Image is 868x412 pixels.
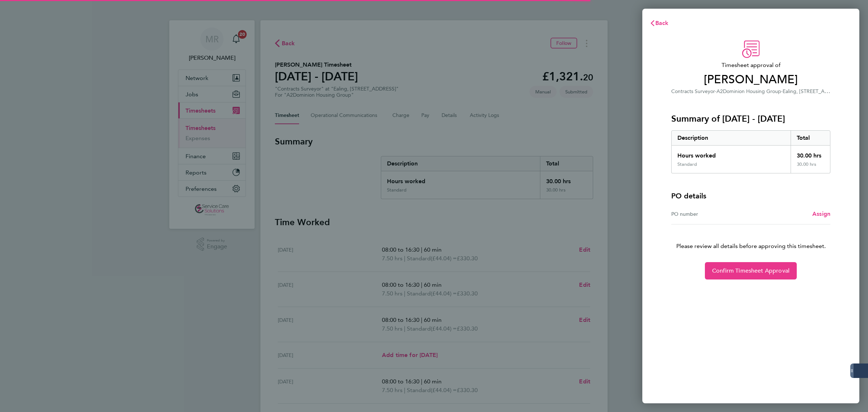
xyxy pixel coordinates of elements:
[791,161,830,173] div: 30.00 hrs
[812,210,830,217] span: Assign
[671,130,830,173] div: Summary of 22 - 28 Sep 2025
[663,224,839,251] p: Please review all details before approving this timesheet.
[677,161,697,167] div: Standard
[716,88,781,94] span: A2Dominion Housing Group
[671,61,830,70] span: Timesheet approval of
[671,72,830,87] span: [PERSON_NAME]
[783,88,845,94] span: Ealing, [STREET_ADDRESS]
[671,210,751,218] div: PO number
[705,262,797,279] button: Confirm Timesheet Approval
[671,191,706,201] h4: PO details
[712,267,790,274] span: Confirm Timesheet Approval
[715,88,716,94] span: ·
[671,113,830,125] h3: Summary of [DATE] - [DATE]
[672,131,791,145] div: Description
[671,88,715,94] span: Contracts Surveyor
[642,16,676,30] button: Back
[781,88,783,94] span: ·
[791,131,830,145] div: Total
[812,210,830,218] a: Assign
[672,146,791,161] div: Hours worked
[791,146,830,161] div: 30.00 hrs
[655,20,669,26] span: Back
